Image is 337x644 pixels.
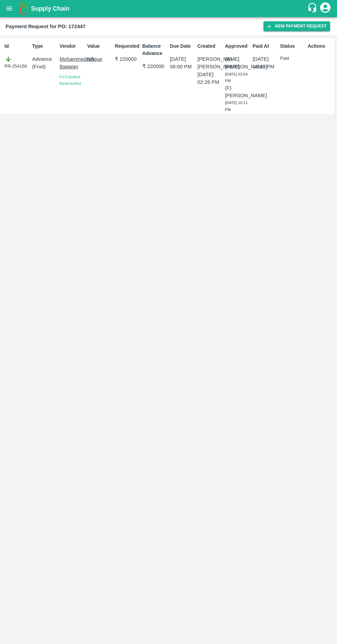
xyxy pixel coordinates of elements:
[31,4,307,13] a: Supply Chain
[17,2,31,15] img: logo
[87,43,112,50] p: Value
[307,2,319,15] div: customer-support
[87,55,112,63] p: NA
[197,43,222,50] p: Created
[225,55,250,71] p: (B) [PERSON_NAME]
[225,72,248,83] span: [DATE] 03:54 PM
[197,71,222,86] p: [DATE] 02:26 PM
[115,55,140,63] p: ₹ 220000
[4,55,29,70] div: PR-254156
[59,75,80,79] span: KYC Verified
[252,55,277,71] p: [DATE] 10:13 PM
[263,21,330,31] button: New Payment Request
[225,43,250,50] p: Approved
[170,55,195,71] p: [DATE] 06:00 PM
[115,43,140,50] p: Requested
[319,1,331,16] div: account of current user
[252,43,277,50] p: Paid At
[32,63,57,70] p: ( Fruit )
[32,55,57,63] p: Advance
[59,55,84,71] p: Mohammedrafique Bagwan
[1,1,17,16] button: open drawer
[142,63,167,70] p: ₹ 220000
[59,81,81,86] span: Bank Verified
[32,43,57,50] p: Type
[197,55,222,71] p: [PERSON_NAME] [PERSON_NAME]
[142,43,167,57] p: Balance Advance
[31,5,69,12] b: Supply Chain
[225,84,250,100] p: (F) [PERSON_NAME]
[225,101,248,112] span: [DATE] 10:11 PM
[280,43,305,50] p: Status
[4,43,29,50] p: Id
[170,43,195,50] p: Due Date
[6,24,86,29] b: Payment Request for PO: 172447
[308,43,333,50] p: Actions
[59,43,84,50] p: Vendor
[280,55,305,62] p: Paid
